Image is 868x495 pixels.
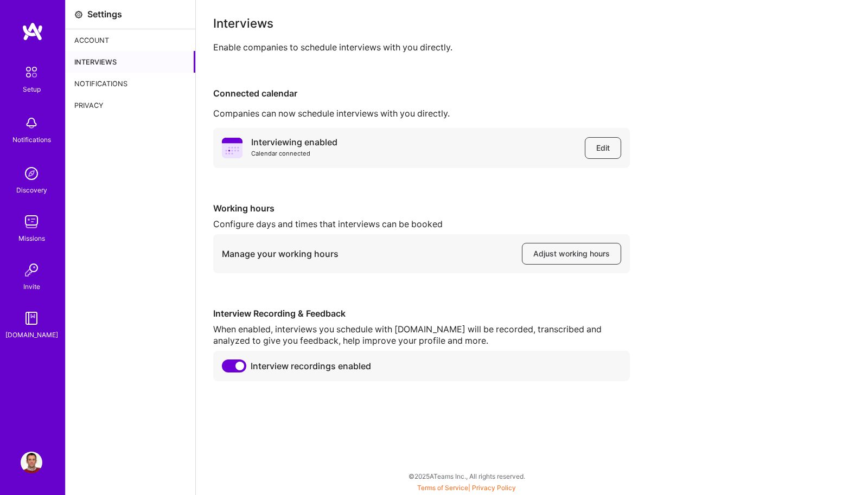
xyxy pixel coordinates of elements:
button: Adjust working hours [522,243,621,265]
a: Terms of Service [417,484,468,492]
div: © 2025 ATeams Inc., All rights reserved. [65,462,868,490]
div: Account [66,29,195,51]
i: icon Settings [74,10,83,19]
div: Invite [23,281,40,292]
button: Edit [585,137,621,159]
div: Companies can now schedule interviews with you directly. [213,108,851,119]
div: Configure days and times that interviews can be booked [213,218,630,230]
img: setup [20,61,43,83]
img: logo [22,22,43,41]
div: Notifications [66,73,195,94]
a: User Avatar [18,452,45,473]
div: Interviewing enabled [251,137,337,148]
div: Enable companies to schedule interviews with you directly. [213,42,851,53]
div: [DOMAIN_NAME] [5,329,58,340]
img: teamwork [21,211,42,233]
span: Adjust working hours [533,248,610,259]
div: Settings [87,9,122,20]
img: User Avatar [21,452,42,473]
div: Interviews [213,17,851,29]
img: bell [21,112,42,134]
div: Calendar connected [251,148,337,159]
div: Manage your working hours [222,248,339,260]
div: Working hours [213,203,630,214]
div: Notifications [12,134,51,145]
div: When enabled, interviews you schedule with [DOMAIN_NAME] will be recorded, transcribed and analyz... [213,324,630,346]
div: Privacy [66,94,195,116]
img: Invite [21,259,42,281]
img: guide book [21,307,42,329]
div: Discovery [16,184,47,196]
div: Interviews [66,51,195,73]
a: Privacy Policy [472,484,516,492]
span: Edit [596,143,610,153]
div: Missions [18,233,45,244]
span: Interview recordings enabled [251,361,371,372]
i: icon PurpleCalendar [222,138,242,158]
span: | [417,484,516,492]
div: Setup [23,83,41,95]
div: Connected calendar [213,88,851,99]
img: discovery [21,163,42,184]
div: Interview Recording & Feedback [213,308,630,319]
